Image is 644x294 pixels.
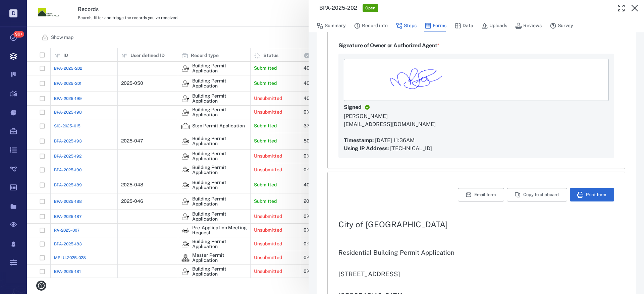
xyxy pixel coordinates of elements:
[437,42,439,49] span: required
[550,19,573,32] button: Survey
[628,1,641,15] button: Close
[481,19,507,32] button: Uploads
[364,5,377,11] span: Open
[15,5,29,11] span: Help
[9,9,17,17] p: D
[338,270,614,278] h3: [STREET_ADDRESS]
[338,248,614,256] h3: Residential Building Permit Application
[375,137,415,143] span: [DATE] 11:36AM
[344,137,374,143] strong: Timestamp:
[344,112,609,120] div: [PERSON_NAME]
[354,19,388,32] button: Record info
[344,120,609,128] div: [EMAIL_ADDRESS][DOMAIN_NAME]
[515,19,542,32] button: Reviews
[507,188,567,201] button: Copy to clipboard
[317,19,346,32] button: Summary
[344,105,362,110] strong: Signed
[390,145,432,152] span: [TECHNICAL_ID]
[458,188,504,201] button: Email form
[344,145,389,152] strong: Using IP Address:
[425,19,446,32] button: Forms
[319,4,357,12] h3: BPA-2025-202
[570,188,614,201] button: Print form
[338,220,614,228] h2: City of [GEOGRAPHIC_DATA]
[347,62,579,96] img: Signature from Melissa Schmidt
[454,19,473,32] button: Data
[338,42,437,49] strong: Signature of Owner or Authorized Agent
[396,19,417,32] button: Steps
[614,1,628,15] button: Toggle Fullscreen
[13,31,24,38] span: 99+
